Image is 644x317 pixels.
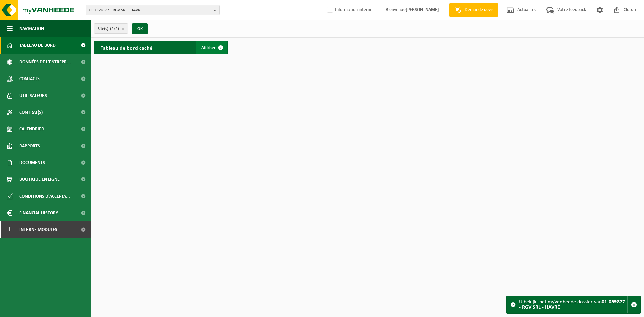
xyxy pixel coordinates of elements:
[19,188,70,205] span: Conditions d'accepta...
[94,23,128,34] button: Site(s)(2/2)
[19,54,71,70] span: Données de l'entrepr...
[19,138,40,154] span: Rapports
[19,20,44,37] span: Navigation
[519,296,627,313] div: U bekijkt het myVanheede dossier van
[19,154,45,171] span: Documents
[86,5,220,15] button: 01-059877 - RGV SRL - HAVRÉ
[19,37,56,54] span: Tableau de bord
[19,171,60,188] span: Boutique en ligne
[201,46,216,50] span: Afficher
[89,5,211,15] span: 01-059877 - RGV SRL - HAVRÉ
[19,205,58,221] span: Financial History
[19,221,57,238] span: Interne modules
[19,70,40,87] span: Contacts
[110,27,119,31] count: (2/2)
[19,104,43,121] span: Contrat(s)
[326,5,372,15] label: Information interne
[19,121,44,138] span: Calendrier
[519,299,625,310] strong: 01-059877 - RGV SRL - HAVRÉ
[449,3,498,17] a: Demande devis
[406,7,439,12] strong: [PERSON_NAME]
[98,24,119,34] span: Site(s)
[94,41,159,54] h2: Tableau de bord caché
[196,41,227,54] a: Afficher
[132,23,148,34] button: OK
[7,221,13,238] span: I
[463,7,495,13] span: Demande devis
[19,87,47,104] span: Utilisateurs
